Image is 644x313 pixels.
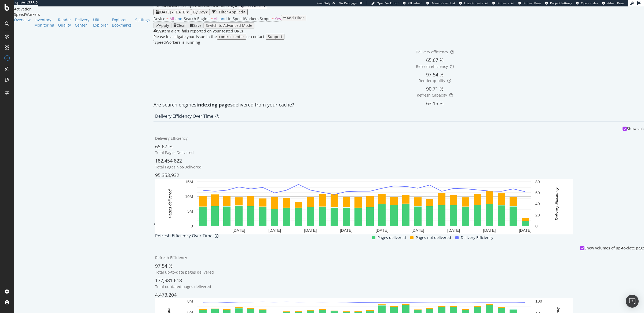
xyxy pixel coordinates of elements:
button: 1 Filter Applied [210,9,248,15]
span: All [214,16,218,21]
a: Delivery Center [75,17,89,28]
a: Inventory Monitoring [34,17,54,28]
span: Refresh Efficiency [155,255,187,260]
div: Refresh Efficiency over time [155,233,213,238]
button: Add Filter [281,15,306,21]
text: [DATE] [233,228,245,232]
a: Render Quality [58,17,71,28]
a: Admin Crawl List [426,1,455,5]
button: Save [188,23,204,28]
div: 1 Filter Applied [216,10,243,14]
a: Projects List [492,1,514,5]
span: Projects List [497,1,514,5]
span: Project Settings [550,1,572,5]
span: [DATE] - [DATE] [159,9,186,14]
text: Pages delivered [168,189,172,218]
a: Admin Page [602,1,624,5]
span: = [166,16,169,21]
a: Logs Projects List [459,1,488,5]
span: Refresh efficiency [416,64,448,69]
span: 65.67 % [155,143,173,150]
button: [DATE] - [DATE] [153,9,191,15]
div: Clear [177,23,186,28]
a: Project Settings [545,1,572,5]
text: 100 [535,299,542,303]
a: FTL admin [403,1,422,5]
text: 20 [535,212,540,217]
a: Settings [135,17,150,23]
span: Open in dev [581,1,598,5]
div: Save [193,23,202,28]
span: 97.54 % [155,263,173,269]
span: Open Viz Editor [377,1,399,5]
a: Overview [14,17,31,23]
text: [DATE] [376,228,388,232]
text: 15M [185,179,193,184]
text: Delivery Efficiency [554,187,559,220]
div: Switch to Advanced Mode [206,23,252,28]
div: ReadOnly: [317,1,331,5]
div: control center [219,35,244,39]
span: In SpeedWorkers Scope [228,16,270,21]
a: Explorer Bookmarks [112,17,131,28]
span: Search Engine [184,16,210,21]
button: Clear [171,23,188,28]
button: Apply [153,23,171,28]
div: Viz Debugger: [339,1,358,5]
span: 95,353,932 [155,172,179,178]
span: Delivery Efficiency [155,136,188,141]
text: [DATE] [483,228,496,232]
a: URL Explorer [93,17,108,28]
text: 80 [535,179,540,184]
svg: A chart. [155,179,573,234]
span: 182,454,822 [155,157,182,164]
div: Support [268,35,282,39]
text: 10M [185,194,193,198]
button: By Day [191,9,210,15]
span: 4,473,204 [155,292,177,298]
span: Delivery efficiency [416,49,448,54]
span: Total up-to-date pages delivered [155,270,214,275]
div: Add Filter [287,16,304,20]
div: SpeedWorkers is running [155,40,200,45]
div: Apply [159,23,169,28]
a: Project Page [518,1,541,5]
text: 5M [187,209,193,213]
text: [DATE] [411,228,424,232]
text: 60 [535,190,540,195]
text: [DATE] [304,228,317,232]
div: Open Intercom Messenger [626,295,639,308]
text: [DATE] [447,228,460,232]
span: Yes [275,16,281,21]
span: All [170,16,174,21]
text: 0 [191,223,193,228]
text: [DATE] [519,228,532,232]
a: Open Viz Editor [371,1,399,5]
button: control center [217,34,246,40]
button: Support [266,34,284,40]
span: Admin Crawl List [431,1,455,5]
span: FTL admin [408,1,422,5]
span: and [220,16,227,21]
span: Total outdated pages delivered [155,284,211,289]
text: [DATE] [268,228,281,232]
span: Admin Page [607,1,624,5]
span: Render quality [419,78,445,83]
text: [DATE] [340,228,353,232]
span: Refresh Capacity [417,93,447,98]
span: Device [153,16,165,21]
button: Switch to Advanced Mode [204,23,254,28]
span: Total Pages Not-Delivered [155,164,202,170]
text: 8M [187,299,193,303]
span: and [175,16,182,21]
span: 65.67 % [426,57,444,63]
div: SpeedWorkers [14,12,153,17]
